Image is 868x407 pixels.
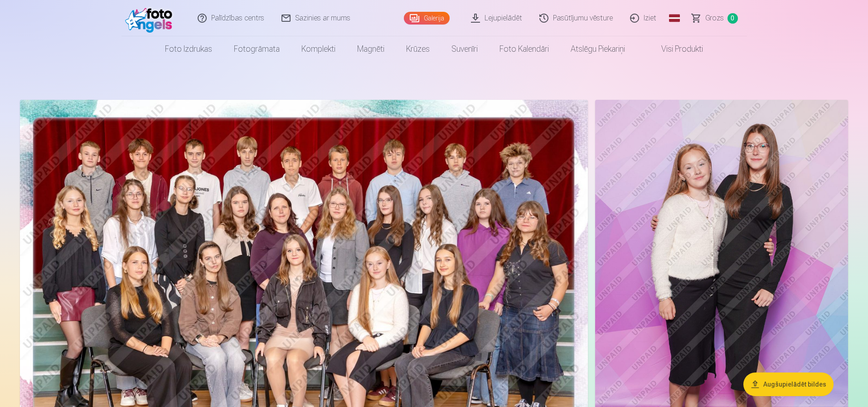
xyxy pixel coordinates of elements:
[560,36,636,62] a: Atslēgu piekariņi
[125,4,177,33] img: /fa1
[705,13,724,24] span: Grozs
[291,36,346,62] a: Komplekti
[395,36,441,62] a: Krūzes
[743,373,834,396] button: Augšupielādēt bildes
[154,36,223,62] a: Foto izdrukas
[727,13,738,24] span: 0
[223,36,291,62] a: Fotogrāmata
[346,36,395,62] a: Magnēti
[404,12,450,25] a: Galerija
[489,36,560,62] a: Foto kalendāri
[441,36,489,62] a: Suvenīri
[636,36,714,62] a: Visi produkti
